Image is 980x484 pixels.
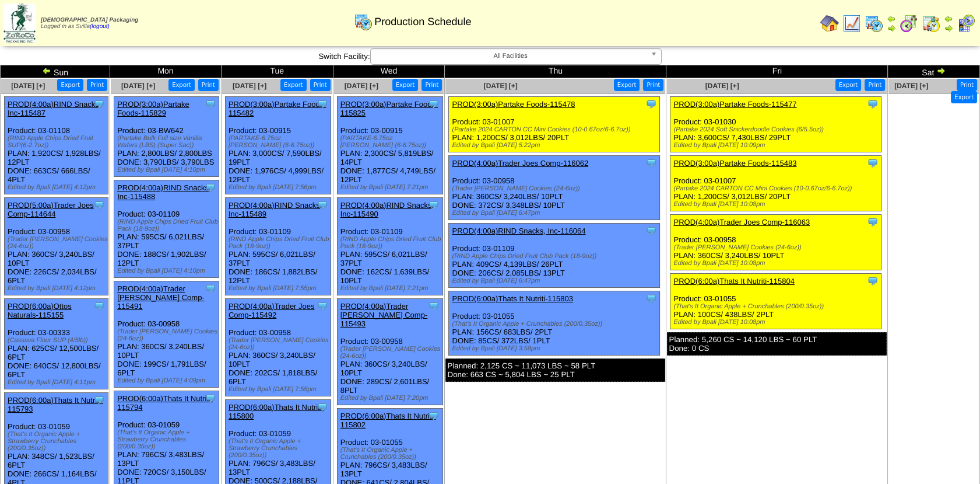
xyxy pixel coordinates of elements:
[8,184,108,191] div: Edited by Bpali [DATE] 4:12pm
[87,79,107,91] button: Print
[42,66,51,75] img: arrowleft.gif
[673,303,881,310] div: (That's It Organic Apple + Crunchables (200/0.35oz))
[670,215,881,270] div: Product: 03-00958 PLAN: 360CS / 3,240LBS / 10PLT
[280,79,307,91] button: Export
[233,82,266,90] span: [DATE] [+]
[673,244,881,251] div: (Trader [PERSON_NAME] Cookies (24-6oz))
[229,337,331,351] div: (Trader [PERSON_NAME] Cookies (24-6oz))
[5,97,108,194] div: Product: 03-01108 PLAN: 1,920CS / 1,928LBS / 12PLT DONE: 663CS / 666LBS / 4PLT
[452,227,585,235] a: PROD(4:00a)RIND Snacks, Inc-116064
[340,302,428,328] a: PROD(4:00a)Trader [PERSON_NAME] Comp-115493
[117,377,219,384] div: Edited by Bpali [DATE] 4:09pm
[121,82,155,90] a: [DATE] [+]
[117,183,210,201] a: PROD(4:00a)RIND Snacks, Inc-115488
[673,126,881,133] div: (Partake 2024 Soft Snickerdoodle Cookies (6/5.5oz))
[229,201,322,218] a: PROD(4:00a)RIND Snacks, Inc-115489
[117,166,219,173] div: Edited by Bpali [DATE] 4:10pm
[117,328,219,342] div: (Trader [PERSON_NAME] Cookies (24-6oz))
[673,142,881,149] div: Edited by Bpali [DATE] 10:09pm
[3,4,36,43] img: zoroco-logo-small.webp
[867,157,879,169] img: Tooltip
[114,97,219,177] div: Product: 03-BW642 PLAN: 2,800LBS / 2,800LBS DONE: 3,790LBS / 3,790LBS
[673,100,796,109] a: PROD(3:00a)Partake Foods-115477
[375,49,646,63] span: All Facilities
[1,65,110,78] td: Sun
[117,218,219,232] div: (RIND Apple Chips Dried Fruit Club Pack (18-9oz))
[452,345,659,352] div: Edited by Bpali [DATE] 3:58pm
[340,100,438,117] a: PROD(3:00a)Partake Foods-115825
[5,299,108,389] div: Product: 03-00333 PLAN: 625CS / 12,500LBS / 6PLT DONE: 640CS / 12,800LBS / 6PLT
[205,98,216,110] img: Tooltip
[894,82,928,90] a: [DATE] [+]
[198,79,219,91] button: Print
[484,82,518,90] span: [DATE] [+]
[340,184,442,191] div: Edited by Bpali [DATE] 7:21pm
[310,79,331,91] button: Print
[705,82,739,90] a: [DATE] [+]
[670,274,881,329] div: Product: 03-01055 PLAN: 100CS / 438LBS / 2PLT
[205,392,216,404] img: Tooltip
[428,199,440,211] img: Tooltip
[345,82,378,90] span: [DATE] [+]
[452,294,572,303] a: PROD(6:00a)Thats It Nutriti-115803
[5,198,108,295] div: Product: 03-00958 PLAN: 360CS / 3,240LBS / 10PLT DONE: 226CS / 2,034LBS / 6PLT
[340,285,442,292] div: Edited by Bpali [DATE] 7:21pm
[93,394,105,406] img: Tooltip
[229,302,315,319] a: PROD(4:00a)Trader Joes Comp-115492
[922,14,940,33] img: calendarinout.gif
[8,431,108,452] div: (That's It Organic Apple + Strawberry Crunchables (200/0.35oz))
[225,97,331,194] div: Product: 03-00915 PLAN: 3,000CS / 7,590LBS / 19PLT DONE: 1,976CS / 4,999LBS / 12PLT
[670,97,881,152] div: Product: 03-01030 PLAN: 3,600CS / 7,430LBS / 29PLT
[888,65,980,78] td: Sat
[168,79,195,91] button: Export
[666,65,888,78] td: Fri
[117,394,213,412] a: PROD(6:00a)Thats It Nutriti-115794
[643,79,663,91] button: Print
[944,23,953,33] img: arrowright.gif
[114,281,219,388] div: Product: 03-00958 PLAN: 360CS / 3,240LBS / 10PLT DONE: 199CS / 1,791LBS / 6PLT
[428,98,440,110] img: Tooltip
[452,126,659,133] div: (Partake 2024 CARTON CC Mini Cookies (10-0.67oz/6-6.7oz))
[225,198,331,295] div: Product: 03-01109 PLAN: 595CS / 6,021LBS / 37PLT DONE: 186CS / 1,882LBS / 12PLT
[340,201,434,218] a: PROD(4:00a)RIND Snacks, Inc-115490
[452,185,659,192] div: (Trader [PERSON_NAME] Cookies (24-6oz))
[229,386,331,393] div: Edited by Bpali [DATE] 7:55pm
[887,23,896,33] img: arrowright.gif
[229,236,331,250] div: (RIND Apple Chips Dried Fruit Club Pack (18-9oz))
[867,98,879,110] img: Tooltip
[229,403,324,420] a: PROD(6:00a)Thats It Nutriti-115800
[354,12,373,31] img: calendarprod.gif
[835,79,862,91] button: Export
[41,17,138,23] span: [DEMOGRAPHIC_DATA] Packaging
[374,16,471,28] span: Production Schedule
[93,98,105,110] img: Tooltip
[673,277,794,285] a: PROD(6:00a)Thats It Nutriti-115804
[57,79,83,91] button: Export
[421,79,442,91] button: Print
[317,98,328,110] img: Tooltip
[614,79,640,91] button: Export
[8,100,101,117] a: PROD(4:00a)RIND Snacks, Inc-115487
[117,100,189,117] a: PROD(3:00a)Partake Foods-115829
[205,283,216,294] img: Tooltip
[452,159,588,168] a: PROD(4:00a)Trader Joes Comp-116062
[337,198,442,295] div: Product: 03-01109 PLAN: 595CS / 6,021LBS / 37PLT DONE: 162CS / 1,639LBS / 10PLT
[221,65,333,78] td: Tue
[229,285,331,292] div: Edited by Bpali [DATE] 7:55pm
[645,225,657,236] img: Tooltip
[887,14,896,23] img: arrowleft.gif
[229,184,331,191] div: Edited by Bpali [DATE] 7:56pm
[8,337,108,344] div: (Cassava Flour SUP (4/5lb))
[449,224,660,288] div: Product: 03-01109 PLAN: 409CS / 4,139LBS / 26PLT DONE: 206CS / 2,085LBS / 13PLT
[340,346,442,360] div: (Trader [PERSON_NAME] Cookies (24-6oz))
[117,135,219,149] div: (Partake Bulk Full size Vanilla Wafers (LBS) (Super Sac))
[340,412,436,429] a: PROD(6:00a)Thats It Nutriti-115802
[667,332,887,356] div: Planned: 5,260 CS ~ 14,120 LBS ~ 60 PLT Done: 0 CS
[317,199,328,211] img: Tooltip
[41,17,138,30] span: Logged in as Svilla
[452,321,659,328] div: (That's It Organic Apple + Crunchables (200/0.35oz))
[117,267,219,274] div: Edited by Bpali [DATE] 4:10pm
[865,14,883,33] img: calendarprod.gif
